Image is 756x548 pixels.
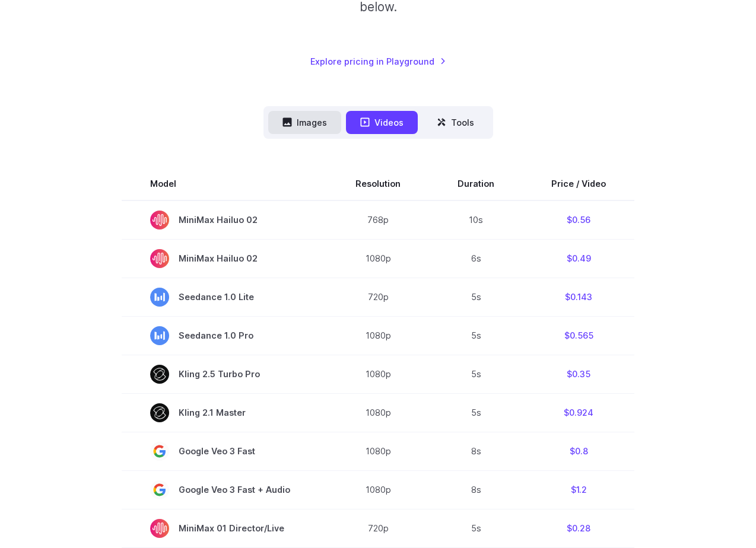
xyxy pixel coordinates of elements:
th: Price / Video [523,167,634,200]
button: Videos [346,111,418,134]
a: Explore pricing in Playground [310,55,446,68]
td: 8s [429,432,523,470]
th: Duration [429,167,523,200]
td: 10s [429,200,523,240]
button: Images [268,111,341,134]
td: 8s [429,470,523,509]
td: $0.49 [523,239,634,278]
td: 1080p [327,432,429,470]
td: 768p [327,200,429,240]
span: Seedance 1.0 Lite [150,288,298,307]
span: MiniMax Hailuo 02 [150,249,298,268]
td: $0.143 [523,278,634,316]
th: Model [122,167,327,200]
td: 1080p [327,239,429,278]
td: $0.8 [523,432,634,470]
span: MiniMax Hailuo 02 [150,211,298,230]
span: Seedance 1.0 Pro [150,326,298,345]
td: 5s [429,278,523,316]
th: Resolution [327,167,429,200]
td: 5s [429,355,523,393]
td: 5s [429,509,523,547]
td: $0.35 [523,355,634,393]
span: Google Veo 3 Fast + Audio [150,480,298,499]
td: 6s [429,239,523,278]
span: Google Veo 3 Fast [150,442,298,461]
span: Kling 2.5 Turbo Pro [150,365,298,384]
td: 5s [429,393,523,432]
td: 1080p [327,393,429,432]
span: MiniMax 01 Director/Live [150,519,298,538]
td: 720p [327,509,429,547]
td: $1.2 [523,470,634,509]
td: 5s [429,316,523,355]
td: 1080p [327,316,429,355]
td: 1080p [327,470,429,509]
td: $0.565 [523,316,634,355]
span: Kling 2.1 Master [150,403,298,422]
td: 720p [327,278,429,316]
button: Tools [423,111,488,134]
td: $0.924 [523,393,634,432]
td: $0.56 [523,200,634,240]
td: 1080p [327,355,429,393]
td: $0.28 [523,509,634,547]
